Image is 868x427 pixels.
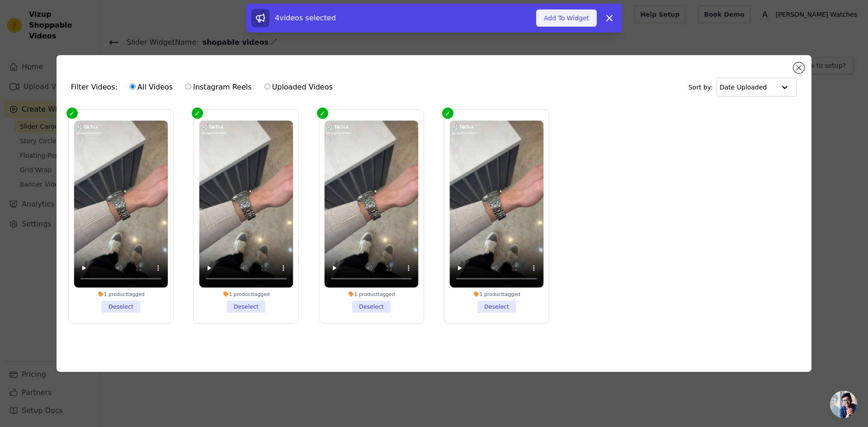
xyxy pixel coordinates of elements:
div: Sort by: [689,78,797,97]
div: 1 product tagged [324,291,418,297]
button: Add To Widget [536,9,597,27]
label: All Videos [129,81,173,93]
div: 1 product tagged [199,291,293,297]
label: Uploaded Videos [264,81,333,93]
div: 1 product tagged [74,291,168,297]
div: Filter Videos: [71,77,338,98]
button: Close modal [793,62,804,73]
div: Chat abierto [830,391,857,418]
span: 4 videos selected [275,14,336,22]
div: 1 product tagged [450,291,544,297]
label: Instagram Reels [185,81,252,93]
